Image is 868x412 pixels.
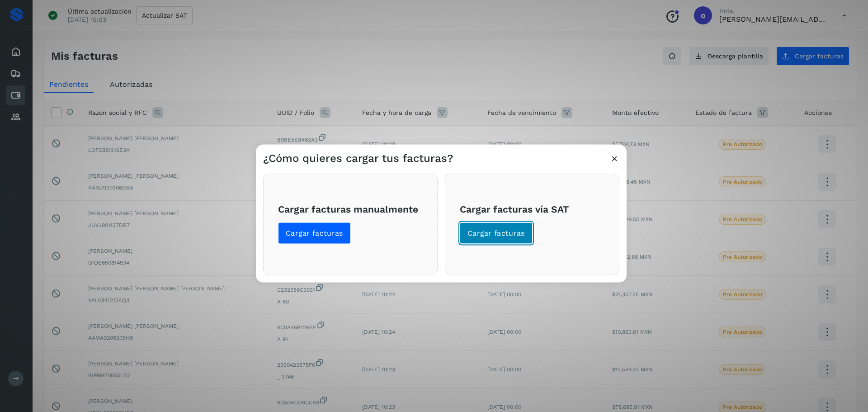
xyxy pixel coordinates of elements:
[286,228,343,238] span: Cargar facturas
[278,204,423,215] h3: Cargar facturas manualmente
[467,228,525,238] span: Cargar facturas
[460,204,604,215] h3: Cargar facturas vía SAT
[263,152,453,165] h3: ¿Cómo quieres cargar tus facturas?
[278,222,351,244] button: Cargar facturas
[460,222,533,244] button: Cargar facturas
